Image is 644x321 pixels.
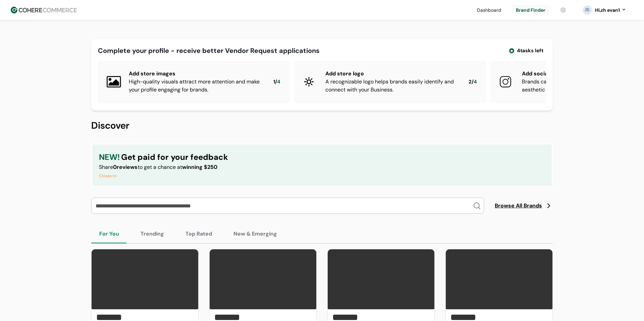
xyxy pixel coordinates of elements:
[225,224,285,243] button: New & Emerging
[273,78,275,86] span: 1
[275,78,277,86] span: /
[595,7,620,14] div: Hi, zh evan1
[129,78,263,94] div: High-quality visuals attract more attention and make your profile engaging for brands.
[99,173,228,179] div: Closes in -
[98,46,320,56] div: Complete your profile - receive better Vendor Request applications
[113,164,138,171] span: 0 reviews
[177,224,220,243] button: Top Rated
[495,202,542,210] span: Browse All Brands
[495,202,553,210] a: Browse All Brands
[517,47,543,55] span: 4 tasks left
[91,224,127,243] button: For You
[325,78,458,94] div: A recognizable logo helps brands easily identify and connect with your Business.
[277,78,280,86] span: 4
[132,224,172,243] button: Trending
[91,119,129,132] span: Discover
[469,78,472,86] span: 2
[474,78,477,86] span: 4
[99,151,120,163] span: NEW!
[138,164,182,171] span: to get a chance at
[595,7,627,14] button: Hi,zh evan1
[182,164,217,171] span: winning $250
[99,164,113,171] span: Share
[121,151,228,163] span: Get paid for your feedback
[129,70,263,78] div: Add store images
[11,7,77,13] img: Cohere Logo
[472,78,474,86] span: /
[582,5,592,15] svg: 0 percent
[325,70,458,78] div: Add store logo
